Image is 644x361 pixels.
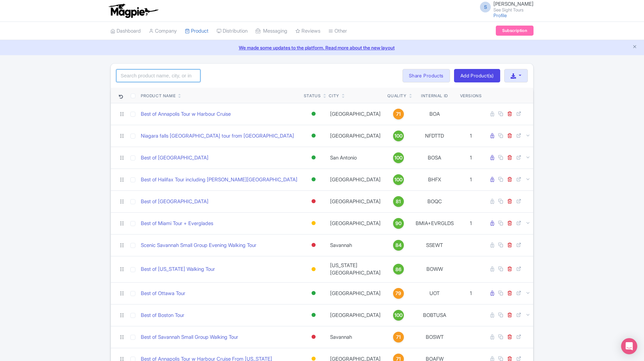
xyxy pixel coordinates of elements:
a: Best of Halifax Tour including [PERSON_NAME][GEOGRAPHIC_DATA] [141,176,297,184]
div: Building [310,218,317,228]
td: Savannah [326,234,385,256]
td: San Antonio [326,147,385,169]
td: BMIA+EVRGLDS [412,212,457,234]
div: Building [310,264,317,274]
td: BOQC [412,190,457,212]
button: Close announcement [632,43,637,51]
div: Inactive [310,240,317,250]
td: [GEOGRAPHIC_DATA] [326,169,385,190]
th: Internal ID [412,88,457,103]
td: BOA [412,103,457,125]
a: Profile [493,12,507,18]
a: 84 [387,240,409,251]
span: 1 [470,290,472,296]
a: Best of [GEOGRAPHIC_DATA] [141,198,208,206]
td: [GEOGRAPHIC_DATA] [326,282,385,304]
a: Add Product(s) [454,69,500,82]
a: 100 [387,152,409,163]
input: Search product name, city, or interal id [116,69,200,82]
td: BOSA [412,147,457,169]
td: BHFX [412,169,457,190]
a: Best of Savannah Small Group Walking Tour [141,333,238,341]
div: Active [310,310,317,320]
a: Best of [GEOGRAPHIC_DATA] [141,154,208,162]
td: BOWW [412,256,457,282]
span: 100 [394,154,402,161]
a: Reviews [295,22,320,40]
span: 79 [395,290,401,297]
a: Product [185,22,208,40]
td: [GEOGRAPHIC_DATA] [326,125,385,147]
span: 81 [396,198,401,205]
span: 84 [395,242,401,249]
a: Best of Miami Tour + Everglades [141,220,213,227]
a: Niagara falls [GEOGRAPHIC_DATA] tour from [GEOGRAPHIC_DATA] [141,132,294,140]
div: Status [304,93,321,99]
a: Best of Boston Tour [141,312,184,319]
a: Best of Ottawa Tour [141,290,185,297]
div: Quality [387,93,406,99]
div: City [329,93,339,99]
span: 100 [394,176,402,183]
a: 100 [387,131,409,141]
span: 1 [470,220,472,226]
a: 79 [387,288,409,299]
div: Inactive [310,196,317,206]
td: BOBTUSA [412,304,457,326]
a: Best of [US_STATE] Walking Tour [141,265,215,273]
span: 86 [395,266,401,273]
span: 1 [470,154,472,161]
div: Inactive [310,332,317,342]
a: Best of Annapolis Tour w Harbour Cruise [141,110,231,118]
a: Messaging [256,22,287,40]
td: Savannah [326,326,385,348]
span: S [480,2,491,12]
td: NFDTTD [412,125,457,147]
th: Versions [457,88,485,103]
div: Active [310,288,317,298]
a: Subscription [496,26,534,36]
span: 71 [396,333,401,341]
div: Active [310,109,317,119]
td: [US_STATE][GEOGRAPHIC_DATA] [326,256,385,282]
div: Open Intercom Messenger [621,338,637,354]
div: Product Name [141,93,175,99]
a: 81 [387,196,409,207]
a: 71 [387,109,409,119]
div: Active [310,131,317,141]
img: logo-ab69f6fb50320c5b225c76a69d11143b.png [107,3,159,18]
span: [PERSON_NAME] [493,1,534,7]
td: BOSWT [412,326,457,348]
a: S [PERSON_NAME] See Sight Tours [476,1,534,12]
div: Active [310,153,317,163]
a: We made some updates to the platform. Read more about the new layout [4,44,640,51]
a: 90 [387,218,409,229]
td: [GEOGRAPHIC_DATA] [326,304,385,326]
small: See Sight Tours [493,8,534,12]
span: 100 [394,132,402,140]
a: Distribution [217,22,248,40]
a: Scenic Savannah Small Group Evening Walking Tour [141,242,256,249]
a: Company [149,22,177,40]
td: [GEOGRAPHIC_DATA] [326,190,385,212]
a: Dashboard [110,22,141,40]
td: [GEOGRAPHIC_DATA] [326,212,385,234]
a: 86 [387,264,409,275]
a: Other [328,22,347,40]
a: 100 [387,310,409,321]
span: 90 [395,220,401,227]
a: Share Products [402,69,450,82]
div: Active [310,175,317,184]
a: 71 [387,332,409,342]
span: 1 [470,133,472,139]
span: 71 [396,110,401,118]
span: 1 [470,176,472,183]
a: 100 [387,174,409,185]
td: SSEWT [412,234,457,256]
span: 100 [394,312,402,319]
td: [GEOGRAPHIC_DATA] [326,103,385,125]
td: UOT [412,282,457,304]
